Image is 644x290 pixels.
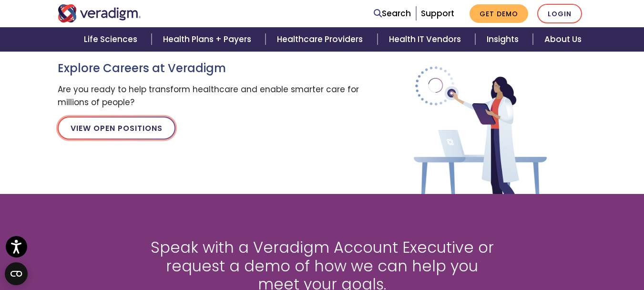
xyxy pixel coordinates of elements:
[58,62,360,75] h3: Explore Careers at Veradigm
[58,83,360,109] p: Are you ready to help transform healthcare and enable smarter care for millions of people?
[58,117,175,140] a: View Open Positions
[5,262,28,285] button: Open CMP widget
[533,27,593,52] a: About Us
[266,27,377,52] a: Healthcare Providers
[374,7,411,20] a: Search
[58,4,141,22] img: Veradigm logo
[421,8,454,19] a: Support
[378,27,475,52] a: Health IT Vendors
[537,4,582,23] a: Login
[475,27,533,52] a: Insights
[470,4,528,23] a: Get Demo
[152,27,266,52] a: Health Plans + Payers
[72,27,152,52] a: Life Sciences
